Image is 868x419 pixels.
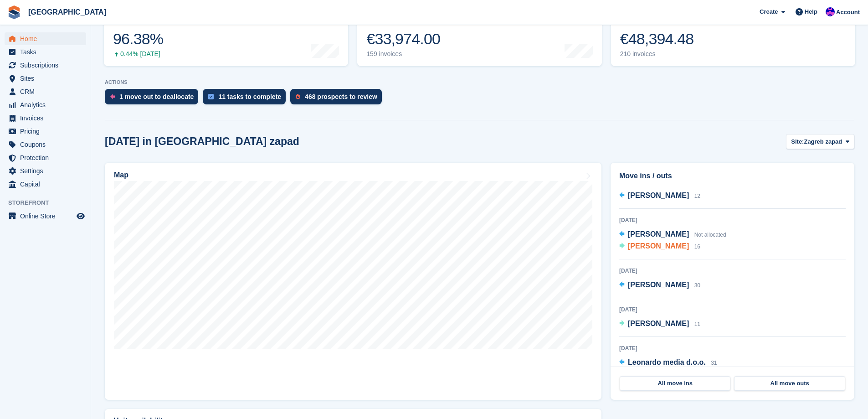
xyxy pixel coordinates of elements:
[760,7,778,16] span: Create
[5,125,86,138] a: menu
[734,376,845,391] a: All move outs
[20,210,75,222] span: Online Store
[5,112,86,124] a: menu
[20,59,75,72] span: Subscriptions
[786,134,854,149] button: Site: Zagreb zapad
[611,8,855,66] a: Awaiting payment €48,394.48 210 invoices
[619,171,846,181] h2: Move ins / outs
[836,8,860,17] span: Account
[826,7,835,16] img: Ivan Gačić
[619,357,717,369] a: Leonardo media d.o.o. 31
[105,89,203,109] a: 1 move out to deallocate
[805,7,817,16] span: Help
[620,376,730,391] a: All move ins
[105,163,601,400] a: Map
[113,30,163,48] div: 96.38%
[290,89,386,109] a: 468 prospects to review
[105,79,854,85] p: ACTIONS
[5,46,86,58] a: menu
[791,137,804,146] span: Site:
[113,50,163,58] div: 0.44% [DATE]
[619,241,700,253] a: [PERSON_NAME] 16
[619,318,700,330] a: [PERSON_NAME] 11
[20,32,75,45] span: Home
[619,190,700,202] a: [PERSON_NAME] 12
[5,165,86,177] a: menu
[20,151,75,164] span: Protection
[7,5,21,19] img: stora-icon-8386f47178a22dfd0bd8f6a31ec36ba5ce8667c1dd55bd0f319d3a0aa187defe.svg
[619,279,700,291] a: [PERSON_NAME] 30
[620,30,694,48] div: €48,394.48
[25,5,110,20] a: [GEOGRAPHIC_DATA]
[20,72,75,85] span: Sites
[619,305,846,314] div: [DATE]
[20,98,75,111] span: Analytics
[20,46,75,58] span: Tasks
[694,243,700,250] span: 16
[20,125,75,138] span: Pricing
[305,93,377,100] div: 468 prospects to review
[694,282,700,289] span: 30
[628,320,689,327] span: [PERSON_NAME]
[628,242,689,250] span: [PERSON_NAME]
[5,59,86,72] a: menu
[5,98,86,111] a: menu
[218,93,281,100] div: 11 tasks to complete
[628,281,689,289] span: [PERSON_NAME]
[628,191,689,199] span: [PERSON_NAME]
[5,210,86,222] a: menu
[20,178,75,191] span: Capital
[357,8,601,66] a: Month-to-date sales €33,974.00 159 invoices
[104,8,348,66] a: Occupancy 96.38% 0.44% [DATE]
[619,267,846,275] div: [DATE]
[620,50,694,58] div: 210 invoices
[5,85,86,98] a: menu
[105,135,299,148] h2: [DATE] in [GEOGRAPHIC_DATA] zapad
[5,32,86,45] a: menu
[628,358,706,366] span: Leonardo media d.o.o.
[203,89,290,109] a: 11 tasks to complete
[366,30,440,48] div: €33,974.00
[619,344,846,352] div: [DATE]
[119,93,194,100] div: 1 move out to deallocate
[694,321,700,327] span: 11
[619,216,846,224] div: [DATE]
[75,211,86,222] a: Preview store
[20,165,75,177] span: Settings
[20,138,75,151] span: Coupons
[5,72,86,85] a: menu
[5,178,86,191] a: menu
[694,193,700,199] span: 12
[5,138,86,151] a: menu
[20,112,75,124] span: Invoices
[366,50,440,58] div: 159 invoices
[619,229,726,241] a: [PERSON_NAME] Not allocated
[711,360,717,366] span: 31
[804,137,842,146] span: Zagreb zapad
[20,85,75,98] span: CRM
[628,230,689,238] span: [PERSON_NAME]
[110,94,115,99] img: move_outs_to_deallocate_icon-f764333ba52eb49d3ac5e1228854f67142a1ed5810a6f6cc68b1a99e826820c5.svg
[114,171,128,179] h2: Map
[208,94,214,99] img: task-75834270c22a3079a89374b754ae025e5fb1db73e45f91037f5363f120a921f8.svg
[694,232,726,238] span: Not allocated
[8,198,91,207] span: Storefront
[5,151,86,164] a: menu
[296,94,300,99] img: prospect-51fa495bee0391a8d652442698ab0144808aea92771e9ea1ae160a38d050c398.svg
